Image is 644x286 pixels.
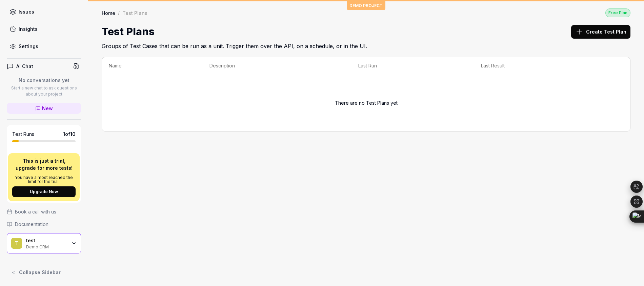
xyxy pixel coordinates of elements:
span: 1 of 10 [63,130,76,138]
a: Book a call with us [7,208,81,215]
p: You have almost reached the limit for the trial. [12,176,76,184]
th: Name [102,57,203,74]
div: test [26,238,67,244]
div: / [118,9,120,16]
button: ttestDemo CRM [7,233,81,253]
a: Home [102,9,115,16]
a: Issues [7,5,81,18]
div: Issues [19,8,34,15]
button: Create Test Plan [571,25,630,39]
a: New [7,103,81,114]
span: Collapse Sidebar [19,269,61,276]
button: Free Plan [605,8,630,17]
a: Documentation [7,221,81,228]
button: Collapse Sidebar [7,266,81,279]
h2: Groups of Test Cases that can be run as a unit. Trigger them over the API, on a schedule, or in t... [102,39,630,50]
p: This is just a trial, upgrade for more tests! [12,157,76,171]
th: Description [203,57,351,74]
span: Book a call with us [15,208,56,215]
th: Last Result [474,57,617,74]
button: Upgrade Now [12,186,76,197]
div: Test Plans [122,9,147,16]
h1: Test Plans [102,24,155,39]
span: New [42,105,53,112]
div: There are no Test Plans yet [109,78,623,127]
div: Settings [19,43,38,50]
div: Free Plan [605,8,630,17]
a: Settings [7,40,81,53]
span: DEMO PROJECT [349,1,383,10]
th: Last Run [351,57,474,74]
h5: Test Runs [12,131,34,137]
div: Demo CRM [26,244,67,249]
span: t [11,238,22,249]
div: Insights [19,25,38,33]
p: Start a new chat to ask questions about your project [7,85,81,97]
p: No conversations yet [7,77,81,84]
h4: AI Chat [16,63,33,70]
a: Insights [7,22,81,36]
span: Documentation [15,221,48,228]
